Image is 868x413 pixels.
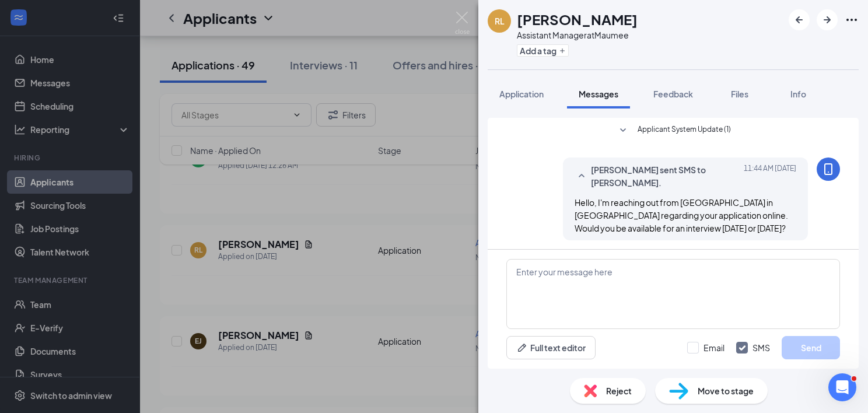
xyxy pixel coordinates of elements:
span: Feedback [653,89,693,99]
svg: Plus [559,47,566,54]
button: SmallChevronDownApplicant System Update (1) [616,124,731,138]
span: Reject [606,384,632,397]
span: Messages [579,89,618,99]
svg: SmallChevronUp [575,169,589,183]
button: ArrowRight [817,9,838,30]
button: ArrowLeftNew [789,9,810,30]
svg: SmallChevronDown [616,124,630,138]
svg: MobileSms [821,162,835,176]
button: PlusAdd a tag [517,44,569,57]
span: Application [499,89,544,99]
h1: [PERSON_NAME] [517,9,638,29]
svg: ArrowRight [820,13,834,27]
div: RL [495,15,505,27]
svg: ArrowLeftNew [792,13,806,27]
button: Full text editorPen [506,336,596,359]
span: Hello, I'm reaching out from [GEOGRAPHIC_DATA] in [GEOGRAPHIC_DATA] regarding your application on... [575,197,788,233]
span: Applicant System Update (1) [638,124,731,138]
span: [PERSON_NAME] sent SMS to [PERSON_NAME]. [591,163,744,189]
iframe: Intercom live chat [828,373,856,401]
span: Info [790,89,806,99]
div: Assistant Manager at Maumee [517,29,638,41]
svg: Ellipses [845,13,859,27]
span: [DATE] 11:44 AM [744,163,796,189]
button: Send [782,336,840,359]
span: Files [731,89,748,99]
svg: Pen [516,342,528,353]
span: Move to stage [698,384,754,397]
